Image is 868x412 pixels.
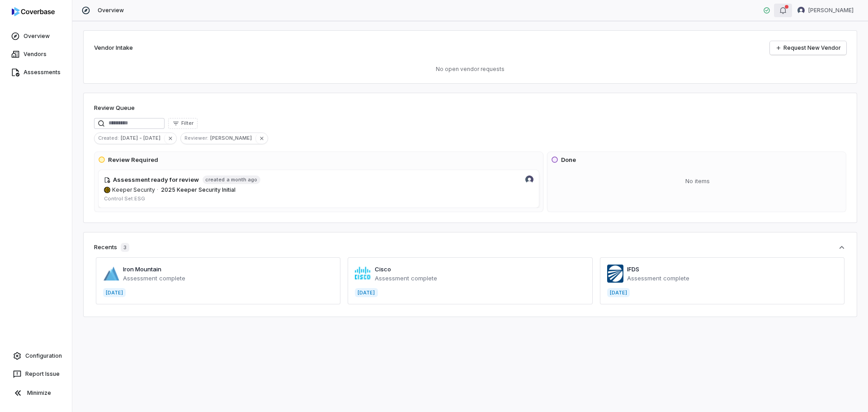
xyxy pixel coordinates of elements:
button: Recents3 [94,243,846,252]
a: Overview [2,28,70,44]
div: Recents [94,243,129,252]
a: Cisco [375,265,391,273]
button: Filter [168,118,198,129]
span: Filter [181,120,193,127]
div: No items [551,170,844,193]
a: Assessments [2,64,70,81]
span: Reviewer : [181,134,210,142]
p: No open vendor requests [94,66,846,73]
span: a month ago [226,176,257,183]
button: Report Issue [4,366,68,382]
a: Esther Barreto avatarAssessment ready for reviewcreateda month agokeepersecurity.comKeeper Securi... [98,170,539,208]
h1: Review Queue [94,104,135,113]
span: · [157,186,158,194]
h3: Review Required [108,156,158,165]
a: IFDS [627,265,639,273]
a: Iron Mountain [123,265,161,273]
span: 3 [121,243,129,252]
span: [PERSON_NAME] [808,7,854,14]
span: [PERSON_NAME] [210,134,255,142]
img: Esther Barreto avatar [797,7,805,14]
img: Esther Barreto avatar [525,175,533,184]
button: Esther Barreto avatar[PERSON_NAME] [792,4,859,17]
span: created [205,176,225,183]
button: Minimize [4,384,68,402]
span: Created : [94,134,121,142]
span: Overview [98,7,124,14]
span: [DATE] - [DATE] [121,134,164,142]
span: Control Set: ESG [104,195,145,202]
h2: Vendor Intake [94,43,133,52]
a: Vendors [2,46,70,62]
h4: Assessment ready for review [113,175,199,185]
a: Request New Vendor [770,41,846,55]
img: logo-D7KZi-bG.svg [12,7,55,16]
h3: Done [561,156,576,165]
span: Keeper Security [112,186,155,194]
a: Configuration [4,348,68,364]
span: 2025 Keeper Security Initial [161,186,236,193]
